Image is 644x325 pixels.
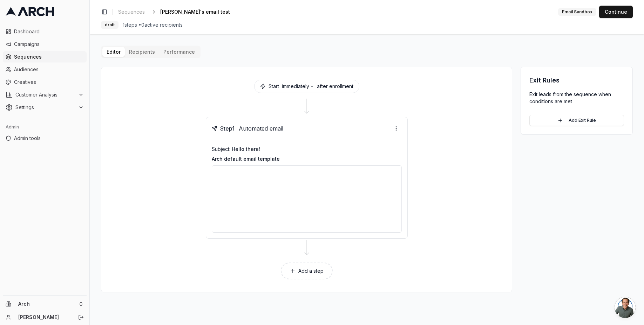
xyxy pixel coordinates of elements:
[281,263,333,279] button: Add a step
[123,21,183,28] span: 1 steps • 0 active recipients
[159,47,199,57] button: Performance
[18,314,70,321] a: [PERSON_NAME]
[3,298,87,310] button: Arch
[118,8,145,15] span: Sequences
[3,89,87,100] button: Customer Analysis
[15,104,75,111] span: Settings
[232,146,260,152] span: Hello there!
[3,102,87,113] button: Settings
[529,91,624,105] p: Exit leads from the sequence when conditions are met
[76,312,86,322] button: Log out
[102,47,125,57] button: Editor
[3,77,87,88] a: Creatives
[220,124,235,133] span: Step 1
[558,8,596,16] div: Email Sandbox
[160,8,230,15] span: [PERSON_NAME]'s email test
[615,297,636,318] div: Open chat
[18,301,75,307] span: Arch
[529,75,624,85] h3: Exit Rules
[3,39,87,50] a: Campaigns
[599,6,633,18] button: Continue
[115,7,241,17] nav: breadcrumb
[125,47,159,57] button: Recipients
[3,26,87,37] a: Dashboard
[254,80,359,93] div: Start after enrollment
[212,155,402,162] p: Arch default email template
[101,21,118,29] div: draft
[14,41,84,48] span: Campaigns
[3,64,87,75] a: Audiences
[212,146,230,152] span: Subject:
[14,135,84,142] span: Admin tools
[14,66,84,73] span: Audiences
[529,115,624,126] button: Add Exit Rule
[14,28,84,35] span: Dashboard
[3,133,87,144] a: Admin tools
[3,51,87,62] a: Sequences
[115,7,148,17] a: Sequences
[14,53,84,60] span: Sequences
[15,91,75,98] span: Customer Analysis
[3,121,87,133] div: Admin
[14,79,84,86] span: Creatives
[239,124,283,133] span: Automated email
[282,83,314,90] button: immediately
